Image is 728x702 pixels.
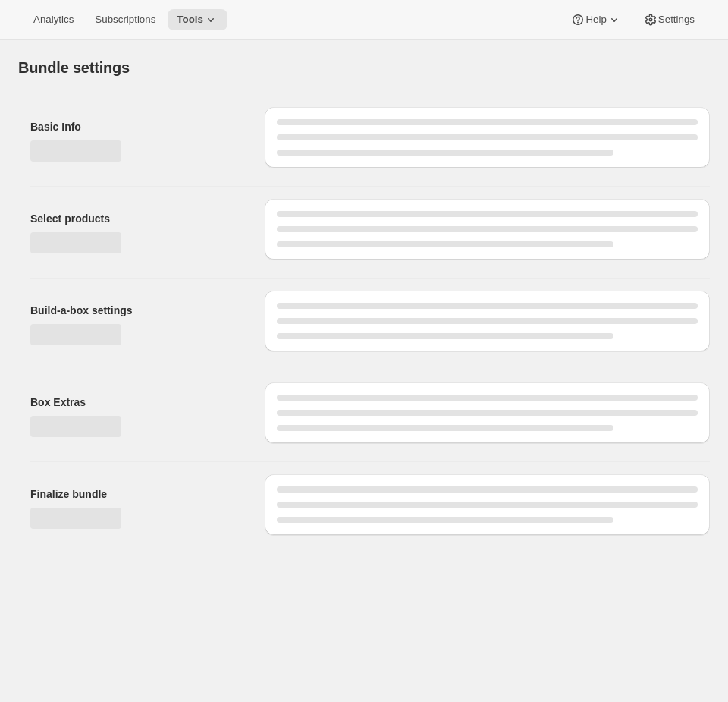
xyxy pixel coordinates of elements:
[30,211,240,226] h2: Select products
[658,14,695,26] span: Settings
[33,14,74,26] span: Analytics
[24,9,83,30] button: Analytics
[168,9,227,30] button: Tools
[30,395,240,410] h2: Box Extras
[30,119,240,134] h2: Basic Info
[95,14,155,26] span: Subscriptions
[585,14,606,26] span: Help
[30,303,240,318] h2: Build-a-box settings
[634,9,704,30] button: Settings
[30,486,240,502] h2: Finalize bundle
[561,9,630,30] button: Help
[18,58,130,77] h1: Bundle settings
[177,14,203,26] span: Tools
[86,9,165,30] button: Subscriptions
